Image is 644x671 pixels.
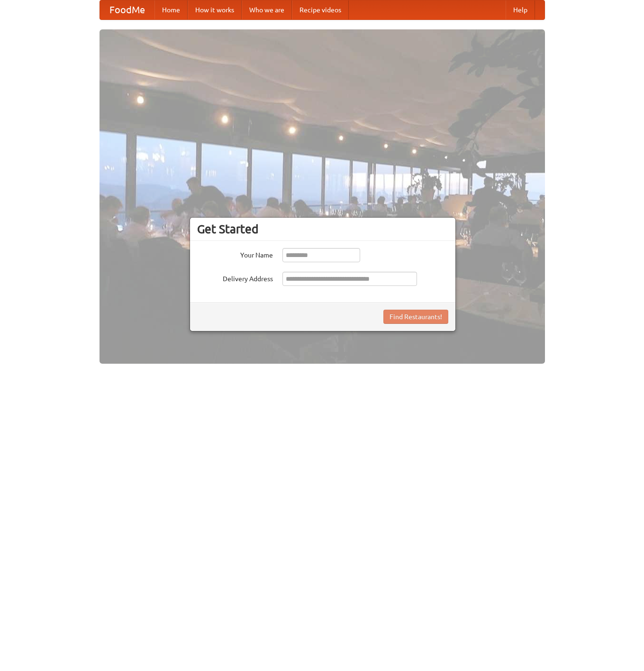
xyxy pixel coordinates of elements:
[506,0,535,19] a: Help
[242,0,292,19] a: Who we are
[383,310,448,324] button: Find Restaurants!
[100,0,154,19] a: FoodMe
[154,0,188,19] a: Home
[292,0,349,19] a: Recipe videos
[197,222,448,236] h3: Get Started
[197,248,273,260] label: Your Name
[197,272,273,284] label: Delivery Address
[188,0,242,19] a: How it works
